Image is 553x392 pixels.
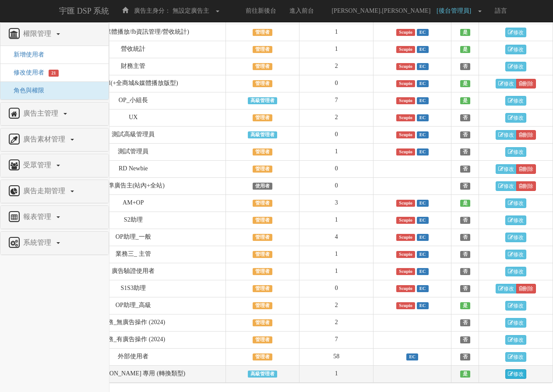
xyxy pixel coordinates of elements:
[299,348,373,365] td: 58
[396,285,415,292] span: Scupio
[396,29,415,36] span: Scupio
[460,302,471,309] span: 是
[460,251,471,258] span: 否
[7,184,102,198] a: 廣告走期管理
[460,183,471,190] span: 否
[396,217,415,224] span: Scupio
[505,250,526,259] a: 修改
[41,194,225,212] td: AM+OP
[505,96,526,106] a: 修改
[460,217,471,224] span: 否
[505,113,526,123] a: 修改
[299,194,373,212] td: 3
[41,263,225,280] td: 廣告驗證使用者
[41,331,225,348] td: 業務_有廣告操作 (2024)
[41,58,225,75] td: 財務主管
[21,135,70,143] span: 廣告素材管理
[505,28,526,37] a: 修改
[417,131,429,138] span: EC
[460,63,471,70] span: 否
[248,371,278,378] span: 高級管理者
[299,314,373,331] td: 2
[505,369,526,379] a: 修改
[253,217,273,224] span: 管理者
[253,268,273,275] span: 管理者
[253,63,273,70] span: 管理者
[460,80,471,87] span: 是
[460,114,471,121] span: 否
[299,263,373,280] td: 1
[417,234,429,241] span: EC
[460,46,471,53] span: 是
[253,285,273,292] span: 管理者
[496,284,517,293] a: 修改
[496,79,517,88] a: 修改
[516,130,536,140] a: 刪除
[134,7,171,14] span: 廣告主身分：
[417,148,429,155] span: EC
[7,159,102,173] a: 受眾管理
[7,107,102,121] a: 廣告主管理
[299,229,373,246] td: 4
[173,7,209,14] span: 無設定廣告主
[253,234,273,241] span: 管理者
[253,336,273,343] span: 管理者
[417,63,429,70] span: EC
[41,177,225,194] td: 標準廣告主(站內+全站)
[41,109,225,126] td: UX
[253,148,273,155] span: 管理者
[299,126,373,143] td: 0
[21,187,70,194] span: 廣告走期管理
[41,365,225,382] td: Edi, [PERSON_NAME] 專用 (轉換類型)
[41,143,225,160] td: 測試管理員
[396,131,415,138] span: Scupio
[253,166,273,173] span: 管理者
[21,161,56,169] span: 受眾管理
[253,353,273,360] span: 管理者
[253,114,273,121] span: 管理者
[7,210,102,224] a: 報表管理
[299,75,373,92] td: 0
[460,353,471,360] span: 否
[41,75,225,92] td: 標準AM(+全商城&媒體播放版型)
[21,30,56,37] span: 權限管理
[516,284,536,293] a: 刪除
[417,268,429,275] span: EC
[505,233,526,242] a: 修改
[396,114,415,121] span: Scupio
[505,352,526,362] a: 修改
[41,229,225,246] td: OP助理_一般
[21,213,56,220] span: 報表管理
[7,236,102,250] a: 系統管理
[460,200,471,207] span: 是
[299,58,373,75] td: 2
[21,239,56,246] span: 系統管理
[7,69,44,76] a: 修改使用者
[41,24,225,41] td: 標準AM(+媒體播放/fb資訊管理/營收統計)
[417,285,429,292] span: EC
[41,314,225,331] td: 業務_無廣告操作 (2024)
[299,41,373,58] td: 1
[41,348,225,365] td: 外部使用者
[299,365,373,382] td: 1
[7,87,44,94] a: 角色與權限
[248,97,278,104] span: 高級管理者
[253,29,273,36] span: 管理者
[505,301,526,311] a: 修改
[417,251,429,258] span: EC
[41,41,225,58] td: 營收統計
[496,181,517,191] a: 修改
[460,234,471,241] span: 否
[396,251,415,258] span: Scupio
[396,97,415,104] span: Scupio
[505,318,526,328] a: 修改
[460,166,471,173] span: 否
[396,302,415,309] span: Scupio
[516,79,536,88] a: 刪除
[460,131,471,138] span: 否
[505,267,526,276] a: 修改
[396,63,415,70] span: Scupio
[41,160,225,177] td: RD Newbie
[253,46,273,53] span: 管理者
